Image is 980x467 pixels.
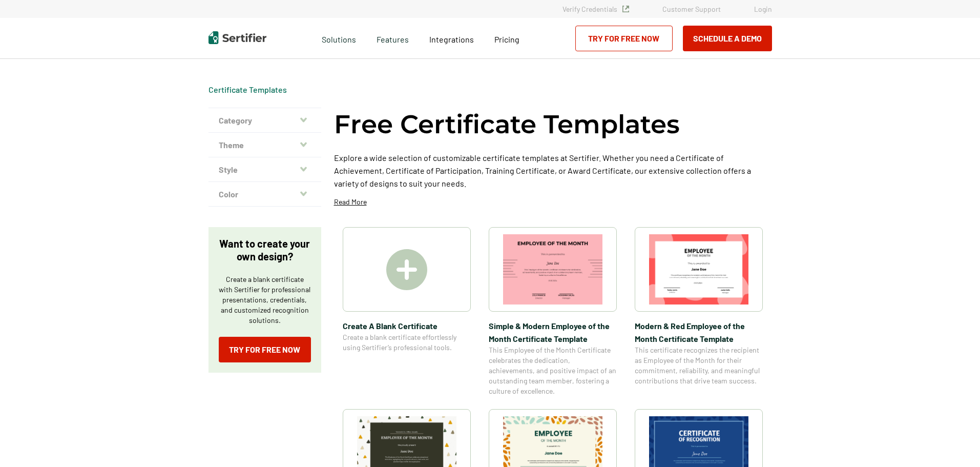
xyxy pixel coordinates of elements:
[322,32,356,45] span: Solutions
[503,234,602,304] img: Simple & Modern Employee of the Month Certificate Template
[343,332,471,353] span: Create a blank certificate effortlessly using Sertifier’s professional tools.
[649,234,748,304] img: Modern & Red Employee of the Month Certificate Template
[334,197,367,207] p: Read More
[219,337,311,362] a: Try for Free Now
[494,34,519,44] span: Pricing
[575,26,673,51] a: Try for Free Now
[562,5,629,13] a: Verify Credentials
[208,85,287,94] a: Certificate Templates
[489,345,617,396] span: This Employee of the Month Certificate celebrates the dedication, achievements, and positive impa...
[635,319,763,345] span: Modern & Red Employee of the Month Certificate Template
[489,319,617,345] span: Simple & Modern Employee of the Month Certificate Template
[635,227,763,396] a: Modern & Red Employee of the Month Certificate TemplateModern & Red Employee of the Month Certifi...
[208,108,321,133] button: Category
[208,157,321,182] button: Style
[208,133,321,157] button: Theme
[343,319,471,332] span: Create A Blank Certificate
[489,227,617,396] a: Simple & Modern Employee of the Month Certificate TemplateSimple & Modern Employee of the Month C...
[377,32,409,45] span: Features
[754,5,772,13] a: Login
[219,274,311,326] p: Create a blank certificate with Sertifier for professional presentations, credentials, and custom...
[219,237,311,263] p: Want to create your own design?
[334,151,772,190] p: Explore a wide selection of customizable certificate templates at Sertifier. Whether you need a C...
[208,31,266,44] img: Sertifier | Digital Credentialing Platform
[429,32,474,45] a: Integrations
[208,182,321,207] button: Color
[635,345,763,386] span: This certificate recognizes the recipient as Employee of the Month for their commitment, reliabil...
[334,108,680,141] h1: Free Certificate Templates
[386,249,427,290] img: Create A Blank Certificate
[622,6,629,12] img: Verified
[662,5,721,13] a: Customer Support
[208,85,287,95] span: Certificate Templates
[494,32,519,45] a: Pricing
[208,85,287,95] div: Breadcrumb
[429,34,474,44] span: Integrations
